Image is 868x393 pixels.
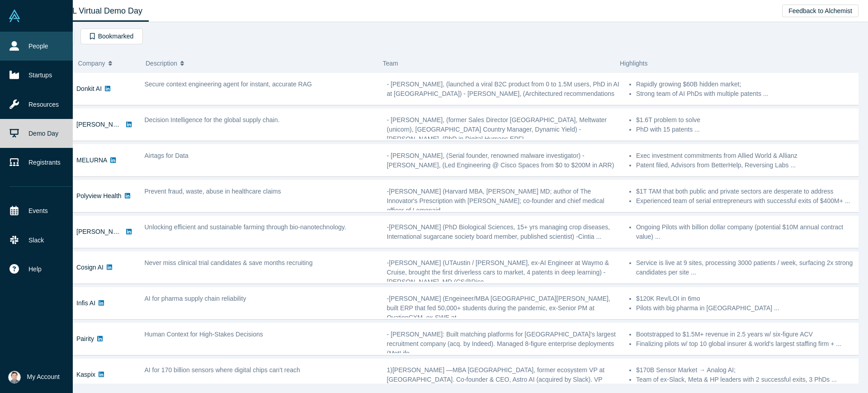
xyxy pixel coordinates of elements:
[145,80,312,88] span: Secure context engineering agent for instant, accurate RAG
[636,151,862,161] li: Exec investment commitments from Allied World & Allianz
[8,371,21,384] img: Andres Valdivieso's Account
[387,366,605,393] span: 1)[PERSON_NAME] —MBA [GEOGRAPHIC_DATA], former ecosystem VP at [GEOGRAPHIC_DATA]. Co-founder & CE...
[76,228,128,235] a: [PERSON_NAME]
[8,9,21,22] img: Alchemist Vault Logo
[145,188,281,195] span: Prevent fraud, waste, abuse in healthcare claims
[80,28,143,44] button: Bookmarked
[76,264,104,271] a: Cosign AI
[145,116,280,123] span: Decision Intelligence for the global supply chain.
[145,331,263,338] span: Human Context for High-Stakes Decisions
[27,372,60,382] span: My Account
[387,116,607,142] span: - [PERSON_NAME], (former Sales Director [GEOGRAPHIC_DATA], Meltwater (unicorn), [GEOGRAPHIC_DATA]...
[76,192,122,199] a: Polyview Health
[636,89,862,99] li: Strong team of AI PhDs with multiple patents ...
[636,223,862,241] li: Ongoing Pilots with billion dollar company (potential $10M annual contract value) ...
[636,303,862,313] li: Pilots with big pharma in [GEOGRAPHIC_DATA] ...
[636,330,862,339] li: Bootstrapped to $1.5M+ revenue in 2.5 years w/ six-figure ACV
[145,366,300,374] span: AI for 170 billion sensors where digital chips can't reach
[76,299,95,307] a: Infis AI
[387,152,614,169] span: - [PERSON_NAME], (Serial founder, renowned malware investigator) - [PERSON_NAME], (Led Engineerin...
[636,258,862,277] li: Service is live at 9 sites, processing 3000 patients / week, surfacing 2x strong candidates per s...
[636,365,862,375] li: $170B Sensor Market → Analog AI;
[636,187,862,196] li: $1T TAM that both public and private sectors are desperate to address
[78,54,105,73] span: Company
[387,80,619,107] span: - [PERSON_NAME], (launched a viral B2C product from 0 to 1.5M users, PhD in AI at [GEOGRAPHIC_DAT...
[76,156,107,164] a: MELURNA
[620,60,647,67] span: Highlights
[387,223,610,240] span: -[PERSON_NAME] (PhD Biological Sciences, 15+ yrs managing crop diseases, International sugarcane ...
[636,80,862,89] li: Rapidly growing $60B hidden market;
[8,371,60,384] button: My Account
[146,54,177,73] span: Description
[636,294,862,303] li: $120K Rev/LOI in 6mo
[76,85,102,92] a: Donkit AI
[383,60,398,67] span: Team
[387,331,616,357] span: - [PERSON_NAME]: Built matching platforms for [GEOGRAPHIC_DATA]'s largest recruitment company (ac...
[387,295,610,321] span: -[PERSON_NAME] (Engeineer/MBA [GEOGRAPHIC_DATA][PERSON_NAME], built ERP that fed 50,000+ students...
[636,375,862,384] li: Team of ex-Slack, Meta & HP leaders with 2 successful exits, 3 PhDs ...
[76,335,94,342] a: Pairity
[145,259,313,266] span: Never miss clinical trial candidates & save months recruiting
[76,121,128,128] a: [PERSON_NAME]
[387,188,604,214] span: -[PERSON_NAME] (Harvard MBA, [PERSON_NAME] MD; author of The Innovator's Prescription with [PERSO...
[146,54,373,73] button: Description
[38,0,149,22] a: Class XL Virtual Demo Day
[76,371,95,378] a: Kaspix
[387,259,609,285] span: -[PERSON_NAME] (UTAustin / [PERSON_NAME], ex-AI Engineer at Waymo & Cruise, brought the first dri...
[636,161,862,170] li: Patent filed, Advisors from BetterHelp, Reversing Labs ...
[145,223,346,231] span: Unlocking efficient and sustainable farming through bio-nanotechnology.
[636,115,862,125] li: $1.6T problem to solve
[782,5,859,17] button: Feedback to Alchemist
[28,265,42,274] span: Help
[636,125,862,134] li: PhD with 15 patents ...
[78,54,137,73] button: Company
[145,295,246,302] span: AI for pharma supply chain reliability
[636,339,862,349] li: Finalizing pilots w/ top 10 global insurer & world's largest staffing firm + ...
[636,196,862,206] li: Experienced team of serial entrepreneurs with successful exits of $400M+ ...
[145,152,189,159] span: Airtags for Data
